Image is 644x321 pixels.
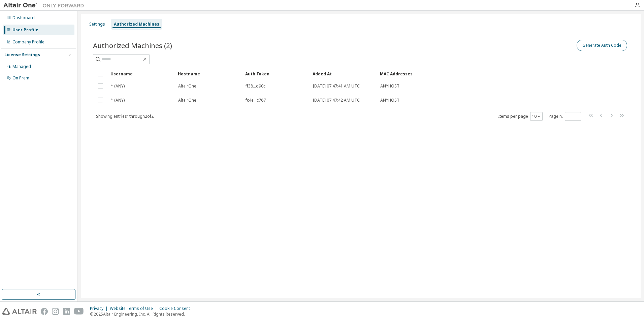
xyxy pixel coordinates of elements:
[90,306,110,311] div: Privacy
[52,308,59,315] img: instagram.svg
[12,39,44,45] div: Company Profile
[380,83,399,89] span: ANYHOST
[380,68,558,79] div: MAC Addresses
[246,98,266,103] span: fc4e...c767
[12,27,38,33] div: User Profile
[313,68,375,79] div: Added At
[245,68,307,79] div: Auth Token
[313,98,360,103] span: [DATE] 07:47:42 AM UTC
[4,52,40,58] div: License Settings
[41,308,48,315] img: facebook.svg
[577,40,627,51] button: Generate Auth Code
[246,83,265,89] span: ff38...d90c
[12,64,31,69] div: Managed
[178,98,196,103] span: AltairOne
[498,112,543,121] span: Items per page
[12,15,35,21] div: Dashboard
[532,114,541,119] button: 10
[93,41,172,50] span: Authorized Machines (2)
[380,98,399,103] span: ANYHOST
[178,83,196,89] span: AltairOne
[178,68,240,79] div: Hostname
[110,68,172,79] div: Username
[96,113,154,119] span: Showing entries 1 through 2 of 2
[111,83,125,89] span: * (ANY)
[159,306,194,311] div: Cookie Consent
[114,22,159,27] div: Authorized Machines
[2,308,37,315] img: altair_logo.svg
[313,83,360,89] span: [DATE] 07:47:41 AM UTC
[63,308,70,315] img: linkedin.svg
[90,311,194,317] p: © 2025 Altair Engineering, Inc. All Rights Reserved.
[110,306,159,311] div: Website Terms of Use
[111,98,125,103] span: * (ANY)
[74,308,84,315] img: youtube.svg
[12,75,29,81] div: On Prem
[89,22,105,27] div: Settings
[3,2,88,9] img: Altair One
[549,112,581,121] span: Page n.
